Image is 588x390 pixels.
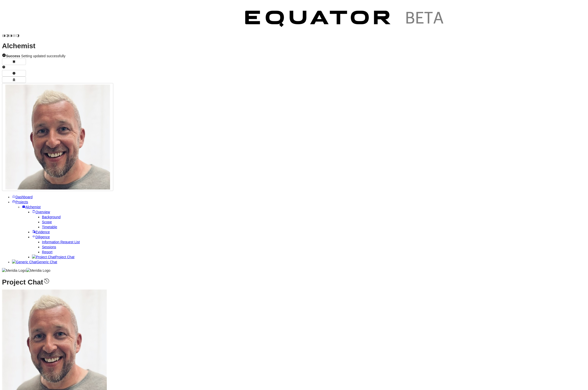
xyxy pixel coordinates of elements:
img: Project Chat [32,254,55,259]
img: Customer Logo [19,2,237,37]
span: Setting updated successfully [6,54,65,58]
a: Diligence [32,235,50,239]
span: Diligence [35,235,50,239]
a: Information Request List [42,240,80,244]
a: Report [42,250,52,254]
a: Dashboard [12,195,33,199]
a: Alchemist [22,205,41,209]
img: Profile Icon [5,84,110,189]
a: Timetable [42,225,57,229]
img: Customer Logo [237,2,454,37]
a: Project ChatProject Chat [32,255,74,259]
img: Generic Chat [12,259,36,264]
span: Evidence [35,230,50,234]
span: Overview [35,210,50,214]
span: Alchemist [25,205,41,209]
img: Meridia Logo [26,268,50,273]
h1: Alchemist [2,43,586,48]
span: Projects [15,200,28,204]
span: Dashboard [15,195,33,199]
a: Generic ChatGeneric Chat [12,260,57,264]
a: Projects [12,200,28,204]
a: Scope [42,220,52,224]
a: Background [42,215,61,219]
a: Evidence [32,230,50,234]
span: Generic Chat [36,260,57,264]
strong: Success [6,54,20,58]
img: Meridia Logo [2,268,26,273]
a: Overview [32,210,50,214]
a: Sessions [42,245,56,249]
span: Project Chat [55,255,74,259]
h1: Project Chat [2,277,586,285]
